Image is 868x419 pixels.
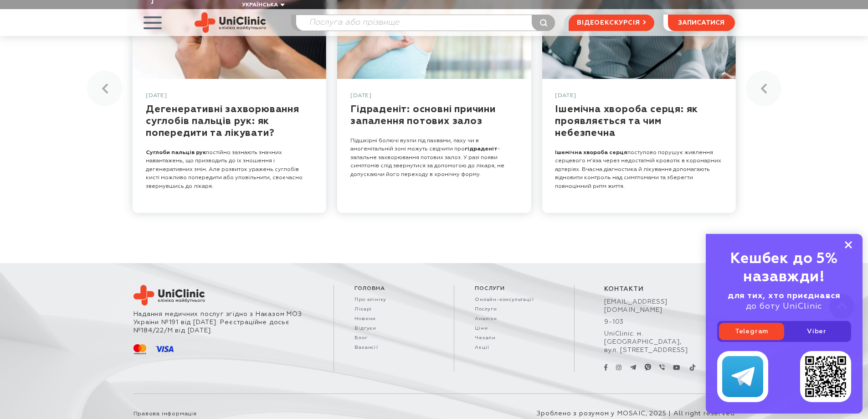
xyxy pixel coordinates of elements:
[542,79,735,213] a: Ішемічна хвороба серця: як проявляється та чим небезпечна
[134,310,329,335] div: Надання медичних послуг згідно з Наказом МОЗ України №191 від [DATE]: Реєстраційне досьє №184/22/...
[717,291,851,312] div: до боту UniClinic
[337,79,531,213] a: Гідраденіт: основні причини запалення потових залоз
[132,79,326,213] a: Дегенеративні захворювання суглобів пальців рук: як попередити та лікувати?
[475,345,554,351] a: Акції
[475,306,554,312] a: Послуги
[195,12,266,33] img: Uniclinic
[354,335,433,341] a: Блог
[784,323,849,340] a: Viber
[475,316,554,322] a: Аналізи
[475,297,554,303] a: Онлайн-консультації
[242,2,278,8] span: Українська
[475,326,554,331] a: Ціни
[668,15,735,31] button: записатися
[678,20,724,26] span: записатися
[134,411,197,417] a: Правова інформація
[604,298,705,314] a: [EMAIL_ADDRESS][DOMAIN_NAME]
[354,316,433,322] a: Новини
[354,345,433,351] a: Вакансії
[577,15,640,31] span: відеоекскурсія
[240,2,285,9] button: Українська
[296,15,555,31] input: Послуга або прізвище
[354,285,433,292] span: Головна
[354,297,433,303] a: Про клініку
[604,318,705,326] a: 9-103
[354,326,433,331] a: Відгуки
[569,15,654,31] a: відеоекскурсія
[134,285,205,305] img: Uniclinic
[604,330,705,354] div: UniClinic. м. [GEOGRAPHIC_DATA], вул. [STREET_ADDRESS]
[440,409,735,418] div: Зроблено з розумом у MOSAIC, 2025 | All right reserved
[717,250,851,286] div: Кешбек до 5% назавжди!
[728,292,841,300] b: для тих, хто приєднався
[475,285,554,292] span: Послуги
[604,285,705,293] div: контакти
[719,323,784,340] a: Telegram
[475,335,554,341] a: Чекапи
[354,306,433,312] a: Лікарі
